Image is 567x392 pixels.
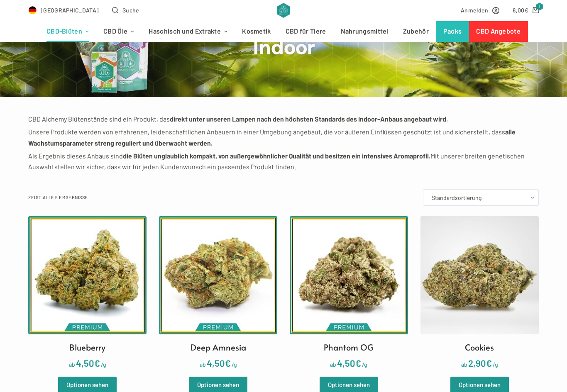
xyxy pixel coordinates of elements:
[96,21,142,42] a: CBD Öle
[465,341,494,353] h2: Cookies
[525,7,528,14] span: €
[469,21,528,42] a: CBD Angebote
[207,358,231,368] bdi: 4,50
[28,128,516,146] strong: alle Wachstumsparameter streng reguliert und überwacht werden.
[123,152,430,160] strong: die Blüten unglaublich kompakt, von außergewöhnlicher Qualität und besitzen ein intensives Aromap...
[112,5,139,15] button: Open search form
[28,5,99,15] a: Select Country
[461,5,499,15] a: Anmelden
[170,115,448,123] strong: direkt unter unseren Lampen nach den höchsten Standards des Indoor-Anbaus angebaut wird.
[436,21,469,42] a: Packs
[330,361,336,368] span: ab
[423,189,539,206] select: Shop-Bestellung
[278,21,333,42] a: CBD für Tiere
[128,32,439,59] h1: Indoor
[76,358,100,368] bdi: 4,50
[277,3,290,18] img: CBD Alchemy
[461,361,467,368] span: ab
[461,5,488,15] span: Anmelden
[191,341,246,353] h2: Deep Amnesia
[362,361,367,368] span: /g
[235,21,278,42] a: Kosmetik
[122,5,139,15] span: Suche
[28,127,538,149] p: Unsere Produkte werden von erfahrenen, leidenschaftlichen Anbauern in einer Umgebung angebaut, di...
[337,358,361,368] bdi: 4,50
[28,194,88,201] p: Zeigt alle 6 Ergebnisse
[225,358,231,368] span: €
[333,21,396,42] a: Nahrungsmittel
[159,216,277,370] a: Deep Amnesia ab4,50€/g
[69,361,75,368] span: ab
[324,341,374,353] h2: Phantom OG
[41,5,99,15] span: [GEOGRAPHIC_DATA]
[101,361,106,368] span: /g
[200,361,206,368] span: ab
[28,6,37,15] img: DE Flag
[142,21,235,42] a: Haschisch und Extrakte
[28,216,147,370] a: Blueberry ab4,50€/g
[69,341,105,353] h2: Blueberry
[420,216,539,370] a: Cookies ab2,90€/g
[39,21,528,42] nav: Header-Menü
[290,216,408,370] a: Phantom OG ab4,50€/g
[513,7,528,14] bdi: 8,00
[536,2,543,10] span: 1
[28,114,538,124] p: CBD Alchemy Blütenstände sind ein Produkt, das
[232,361,237,368] span: /g
[468,358,492,368] bdi: 2,90
[486,358,492,368] span: €
[28,151,538,173] p: Als Ergebnis dieses Anbaus sind Mit unserer breiten genetischen Auswahl stellen wir sicher, dass ...
[94,358,100,368] span: €
[513,5,538,15] a: Shopping cart
[493,361,498,368] span: /g
[355,358,361,368] span: €
[39,21,96,42] a: CBD-Blüten
[396,21,436,42] a: Zubehör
